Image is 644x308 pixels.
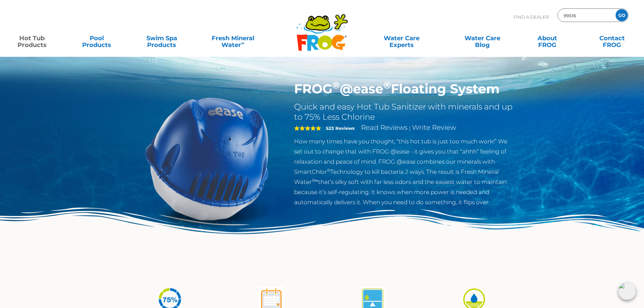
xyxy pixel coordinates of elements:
[587,31,637,45] a: ContactFROG
[514,8,549,25] p: Find A Dealer
[412,123,456,132] a: Write Review
[241,40,244,46] sup: ∞
[457,31,507,45] a: Water CareBlog
[294,102,515,122] h2: Quick and easy Hot Tub Sanitizer with minerals and up to 75% Less Chlorine
[72,31,122,45] a: PoolProducts
[327,168,330,173] sup: ®
[409,125,411,131] span: |
[361,31,443,45] a: Water CareExperts
[137,31,187,45] a: Swim SpaProducts
[294,125,321,131] span: 5
[361,123,408,132] a: Read Reviews
[383,79,391,91] sup: ®
[312,178,318,183] sup: ®∞
[616,9,628,21] input: GO
[7,31,57,45] a: Hot TubProducts
[129,81,284,236] img: hot-tub-product-atease-system.png
[522,31,572,45] a: AboutFROG
[201,31,264,45] a: Fresh MineralWater∞
[332,79,340,91] sup: ®
[563,10,609,20] input: Zip Code Form
[326,125,355,131] strong: 523 Reviews
[294,136,515,207] p: How many times have you thought, “this hot tub is just too much work!” We set out to change that ...
[294,81,515,97] h1: FROG @ease Floating System
[618,282,636,300] img: openIcon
